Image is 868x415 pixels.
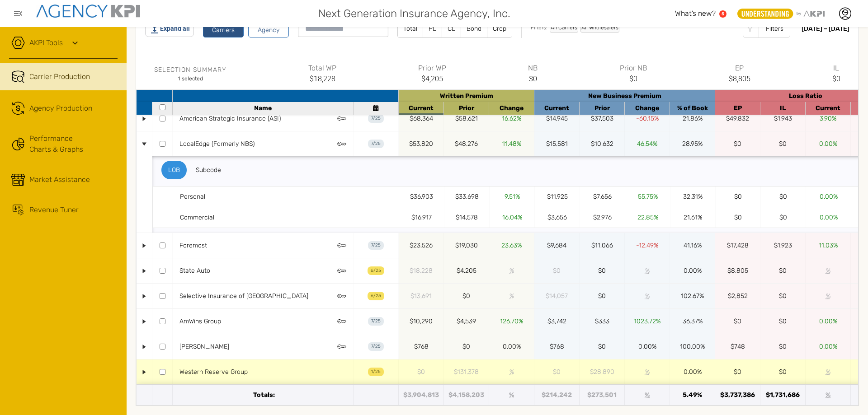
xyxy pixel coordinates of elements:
[528,74,538,84] span: $0
[627,104,667,112] div: Change
[318,5,510,22] span: Next Generation Insurance Agency, Inc.
[820,213,838,222] div: N/A
[826,266,830,275] div: Carrier data is incomplete for the selected timeframe.
[368,292,384,300] div: Selective Insurance of America last reported in Jun with 6 of 7 months reported
[779,317,787,326] div: N/A
[727,241,749,250] div: 0.12% of Network Total $13,948,278
[826,390,830,400] div: Carrier data is incomplete for the selected timeframe.
[680,342,705,351] div: Network 11.93%
[645,266,650,275] div: Carrier data is incomplete for the selected timeframe.
[553,367,561,377] div: Carrier data is incomplete for the selected timeframe.
[729,63,750,74] span: EP
[636,114,659,123] div: -60.15 %
[454,367,479,377] div: Carrier data is incomplete for the selected timeframe.
[29,37,63,48] a: AKPI Tools
[826,291,830,301] div: Carrier data is incomplete for the selected timeframe.
[410,192,433,201] div: 0.31% of Network Total $11,736,678
[502,139,521,149] div: Network 3.07%
[802,24,849,33] div: [DATE] – [DATE]
[337,342,346,351] div: Key Relationship
[154,65,226,75] div: Selection Summary
[180,192,394,201] div: Personal
[337,114,346,123] div: Key Relationship
[683,317,703,326] div: Network 34.56%
[722,11,724,16] text: 5
[462,342,470,351] div: 0.00% of Network Total $1,508,422
[417,367,425,377] div: Carrier data is incomplete for the selected timeframe.
[337,266,346,275] div: Key Relationship
[175,104,351,112] div: Name
[308,74,336,84] span: $18,228
[442,20,461,37] label: CL
[461,20,487,37] label: Bond
[179,343,229,350] span: [PERSON_NAME]
[683,390,702,400] div: 5.49 %
[779,192,787,201] div: N/A
[487,20,512,37] label: Crop
[820,192,838,201] div: N/A
[542,390,572,400] div: Carrier data is incomplete for the selected timeframe.
[734,317,741,326] div: N/A
[509,367,514,377] div: Carrier data is incomplete for the selected timeframe.
[727,266,748,275] div: 0.21% of Network Total $4,142,107
[179,317,221,325] span: AmWins Group
[418,63,446,74] span: Prior WP
[501,241,522,250] div: Network 42.31%
[411,213,432,222] div: 0.23% of Network Total $7,254,099
[455,192,479,201] div: 0.31% of Network Total $10,944,295
[446,104,486,112] div: Prior
[462,291,470,301] div: 0.00% of Network Total $3,764,529
[819,139,837,149] div: N/A
[141,313,148,329] div: •
[455,139,478,149] div: 0.26% of Network Total $18,425,022
[141,111,148,126] div: •
[637,139,657,149] div: 46.54 %
[547,317,566,326] div: 0.01% of Network Total $31,870,492
[598,266,606,275] div: 0.00% of Network Total $1,466,244
[29,205,79,215] div: Revenue Tuner
[337,292,346,301] div: Key Relationship
[141,263,148,279] div: •
[409,139,433,149] div: 0.28% of Network Total $18,990,877
[683,192,703,201] div: Network 24.38%
[179,368,248,376] span: Western Reserve Group
[141,339,148,354] div: •
[645,367,650,377] div: Carrier data is incomplete for the selected timeframe.
[500,317,523,326] div: Network 21.24%
[832,63,840,74] span: IL
[774,114,792,123] div: 0.04% of Network Total $5,248,913
[368,140,384,148] div: LocalEdge (Formerly NBS) last reported in Jul
[546,291,568,301] div: Carrier data is incomplete for the selected timeframe.
[509,266,514,275] div: Carrier data is incomplete for the selected timeframe.
[717,104,758,112] div: Earned Premium
[734,139,741,149] div: N/A
[410,241,433,250] div: 0.12% of Network Total $20,184,401
[546,114,568,123] div: 0.53% of Network Total $2,797,553
[636,241,658,250] div: -12.49 %
[728,291,748,301] div: 0.09% of Network Total $3,112,565
[743,19,790,38] button: Filters
[734,192,742,201] div: N/A
[179,115,281,122] span: American Strategic Insurance (ASI)
[180,213,394,222] div: Commercial
[161,161,187,179] div: LOB
[203,20,244,37] button: Carriers
[455,114,478,123] div: 0.50% of Network Total $11,761,399
[179,267,210,275] span: State Auto
[308,63,336,74] span: Total WP
[537,92,712,100] div: Reported by Carrier
[337,241,346,250] div: Key Relationship
[620,63,647,74] span: Prior NB
[682,139,703,149] div: Network 25.42%
[546,139,568,149] div: 0.32% of Network Total $4,827,950
[726,114,749,123] div: 0.42% of Network Total $11,865,285
[141,288,148,304] div: •
[779,213,787,222] div: N/A
[819,342,837,351] div: Network 25.33%
[503,342,521,351] div: Network 14.58%
[719,10,726,18] a: 5
[808,104,848,112] div: Current
[368,114,384,123] div: American Strategic Insurance (ASI) last reported in Jul
[456,213,478,222] div: 0.19% of Network Total $7,480,409
[401,92,532,100] div: Reported by Carrier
